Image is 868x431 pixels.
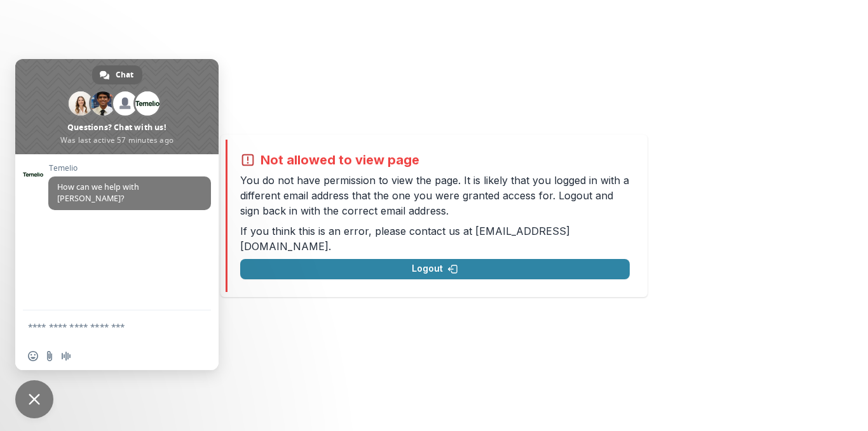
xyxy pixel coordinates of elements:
[61,351,71,361] span: Audio message
[261,152,419,168] h2: Not allowed to view page
[240,225,570,253] a: [EMAIL_ADDRESS][DOMAIN_NAME]
[28,321,178,333] textarea: Compose your message...
[240,173,630,218] p: You do not have permission to view the page. It is likely that you logged in with a different ema...
[92,65,142,84] div: Chat
[116,65,133,84] span: Chat
[240,223,630,254] p: If you think this is an error, please contact us at .
[44,351,55,361] span: Send a file
[240,259,630,279] button: Logout
[57,182,139,204] span: How can we help with [PERSON_NAME]?
[28,351,38,361] span: Insert an emoji
[48,164,211,173] span: Temelio
[15,380,53,418] div: Close chat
